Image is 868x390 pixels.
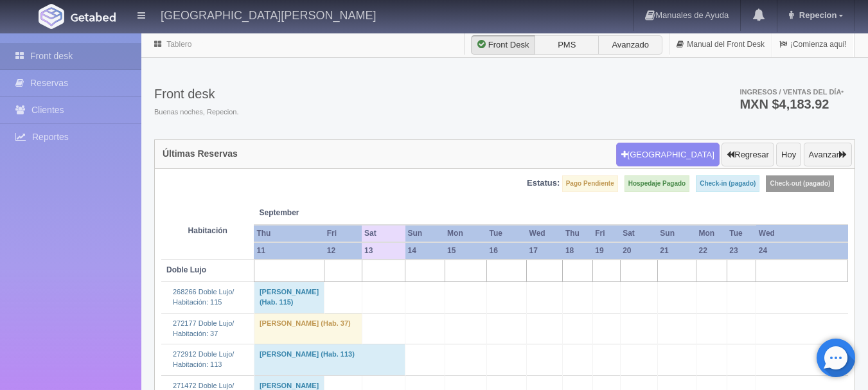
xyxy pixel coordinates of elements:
label: Pago Pendiente [562,175,618,192]
th: Tue [487,225,527,242]
th: Wed [527,225,563,242]
td: [PERSON_NAME] (Hab. 113) [254,344,405,375]
th: Sat [620,225,657,242]
a: ¡Comienza aquí! [772,32,854,57]
button: Hoy [776,143,801,167]
th: 11 [254,242,324,260]
th: 21 [657,242,696,260]
label: Check-in (pagado) [696,175,759,192]
h3: MXN $4,183.92 [740,98,844,111]
a: 272912 Doble Lujo/Habitación: 113 [173,350,234,368]
strong: Habitación [188,226,227,235]
th: 12 [324,242,362,260]
span: Repecion [796,10,837,20]
th: Mon [445,225,486,242]
th: 20 [620,242,657,260]
img: Getabed [39,4,64,29]
th: Fri [324,225,362,242]
h4: Últimas Reservas [163,149,238,159]
th: Thu [254,225,324,242]
a: Manual del Front Desk [669,32,772,57]
a: Tablero [166,40,191,49]
b: Doble Lujo [166,265,206,274]
span: September [259,208,357,218]
button: [GEOGRAPHIC_DATA] [616,143,720,167]
label: Front Desk [471,35,535,55]
a: 268266 Doble Lujo/Habitación: 115 [173,288,234,306]
th: Sat [362,225,405,242]
th: Sun [657,225,696,242]
label: Hospedaje Pagado [624,175,689,192]
th: Fri [592,225,620,242]
th: Wed [756,225,848,242]
th: 18 [563,242,592,260]
th: 15 [445,242,486,260]
th: 17 [527,242,563,260]
h4: [GEOGRAPHIC_DATA][PERSON_NAME] [161,6,376,22]
th: Mon [696,225,727,242]
td: [PERSON_NAME] (Hab. 37) [254,313,362,344]
th: 16 [487,242,527,260]
button: Regresar [722,143,774,167]
h3: Front desk [154,87,238,101]
label: PMS [535,35,599,55]
th: 22 [696,242,727,260]
th: 14 [405,242,445,260]
td: [PERSON_NAME] (Hab. 115) [254,282,324,313]
span: Ingresos / Ventas del día [740,88,844,96]
a: 272177 Doble Lujo/Habitación: 37 [173,319,234,337]
img: Getabed [71,12,116,22]
button: Avanzar [804,143,852,167]
label: Estatus: [527,177,560,190]
th: Tue [727,225,756,242]
th: Thu [563,225,592,242]
th: 19 [592,242,620,260]
span: Buenas noches, Repecion. [154,107,238,118]
th: Sun [405,225,445,242]
th: 24 [756,242,848,260]
th: 13 [362,242,405,260]
label: Check-out (pagado) [766,175,834,192]
th: 23 [727,242,756,260]
label: Avanzado [598,35,662,55]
